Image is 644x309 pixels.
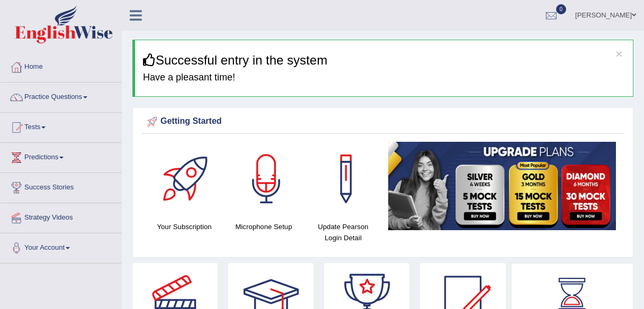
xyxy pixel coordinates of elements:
span: 0 [556,4,567,14]
h4: Have a pleasant time! [143,72,625,83]
a: Success Stories [1,173,121,199]
a: Tests [1,113,121,139]
a: Strategy Videos [1,203,121,230]
a: Your Account [1,233,121,260]
div: Getting Started [145,114,621,130]
a: Home [1,52,121,79]
h4: Your Subscription [150,221,219,232]
h4: Update Pearson Login Detail [309,221,378,243]
h4: Microphone Setup [229,221,298,232]
a: Practice Questions [1,83,121,109]
button: × [616,48,622,59]
h3: Successful entry in the system [143,53,625,67]
img: small5.jpg [388,142,616,230]
a: Predictions [1,143,121,169]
